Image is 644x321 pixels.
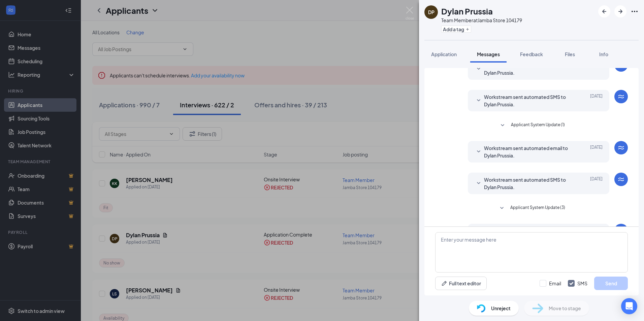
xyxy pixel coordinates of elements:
span: Unreject [491,305,511,312]
svg: WorkstreamLogo [617,93,625,101]
svg: WorkstreamLogo [617,175,625,183]
svg: ArrowLeftNew [600,7,608,15]
span: Application [431,51,457,57]
div: Open Intercom Messenger [621,298,637,314]
div: Team Member at Jamba Store 104179 [441,17,522,24]
h1: Dylan Prussia [441,5,493,17]
svg: SmallChevronDown [475,97,483,105]
div: DP [428,9,434,15]
span: [DATE] [590,176,603,191]
button: PlusAdd a tag [441,26,471,33]
span: Files [565,51,575,57]
span: Messages [477,51,500,57]
svg: SmallChevronDown [498,121,507,130]
svg: Pen [441,280,448,287]
span: Applicant System Update (1) [511,121,565,130]
span: [DATE] [590,62,603,76]
span: Workstream sent automated SMS to Dylan Prussia. [484,93,572,108]
button: Full text editorPen [435,277,487,290]
span: Info [599,51,608,57]
svg: SmallChevronDown [498,204,506,212]
button: SmallChevronDownApplicant System Update (3) [498,204,565,212]
span: Workstream sent automated email to Dylan Prussia. [484,62,572,76]
span: Workstream sent automated email to Dylan Prussia. [484,144,572,159]
button: Send [594,277,628,290]
svg: SmallChevronDown [475,65,483,73]
span: Applicant System Update (3) [510,204,565,212]
svg: SmallChevronDown [475,148,483,156]
span: [DATE] [590,93,603,108]
span: [DATE] [590,144,603,159]
svg: ArrowRight [616,7,624,15]
span: Feedback [520,51,543,57]
button: ArrowLeftNew [598,5,610,17]
span: Move to stage [549,305,581,312]
svg: Ellipses [631,7,639,15]
button: ArrowRight [614,5,626,17]
svg: Plus [465,27,470,31]
svg: SmallChevronDown [475,179,483,187]
svg: WorkstreamLogo [617,144,625,152]
button: SmallChevronDownApplicant System Update (1) [498,121,565,130]
span: Workstream sent automated SMS to Dylan Prussia. [484,176,572,191]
